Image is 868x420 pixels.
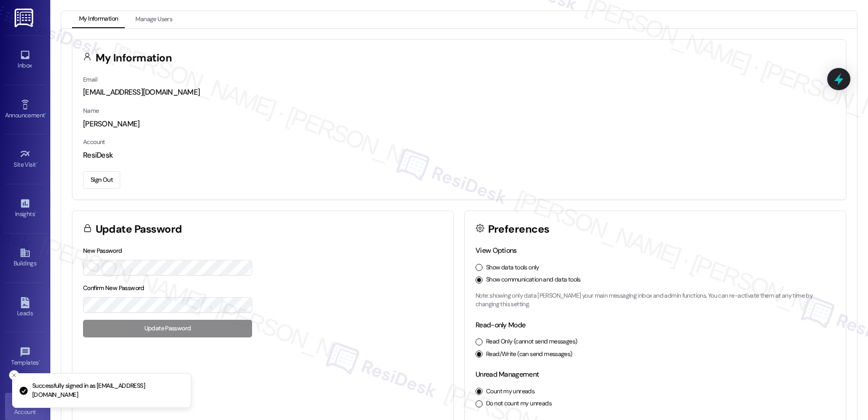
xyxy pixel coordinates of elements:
a: Buildings [5,244,45,271]
label: Confirm New Password [83,284,144,292]
label: Email [83,76,97,84]
div: [EMAIL_ADDRESS][DOMAIN_NAME] [83,87,835,98]
label: Account [83,138,105,146]
span: • [45,110,46,117]
label: Show communication and data tools [486,275,581,285]
a: Templates • [5,343,45,371]
label: Name [83,107,99,115]
p: Note: showing only data [PERSON_NAME] your main messaging inbox and admin functions. You can re-a... [476,292,835,309]
div: [PERSON_NAME] [83,119,835,129]
button: Close toast [9,370,19,380]
span: • [35,209,36,216]
label: Count my unreads [486,387,534,396]
button: Sign Out [83,171,120,189]
button: Manage Users [128,11,179,28]
label: Do not count my unreads [486,399,551,408]
span: • [39,358,40,365]
p: Successfully signed in as [EMAIL_ADDRESS][DOMAIN_NAME] [32,382,183,399]
label: View Options [476,246,517,255]
label: Read/Write (can send messages) [486,350,573,359]
h3: Update Password [96,224,182,235]
h3: Preferences [488,224,549,235]
a: Site Visit • [5,146,45,173]
a: Leads [5,294,45,321]
a: Account [5,393,45,420]
label: Unread Management [476,370,539,379]
a: Inbox [5,46,45,74]
label: Show data tools only [486,263,539,272]
label: New Password [83,247,122,255]
button: My Information [72,11,125,28]
span: • [36,160,38,167]
div: ResiDesk [83,150,835,161]
img: ResiDesk Logo [15,9,35,27]
h3: My Information [96,53,172,63]
a: Insights • [5,195,45,222]
label: Read Only (cannot send messages) [486,337,577,346]
label: Read-only Mode [476,320,525,329]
